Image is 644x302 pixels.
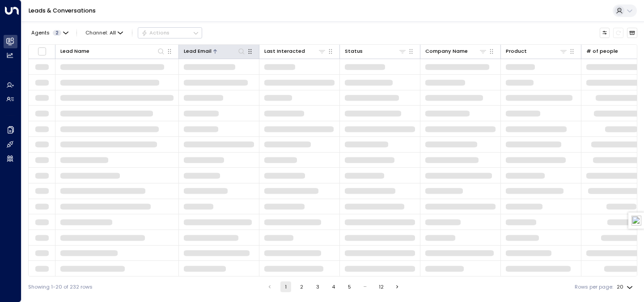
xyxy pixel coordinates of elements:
button: Go to page 5 [344,281,355,292]
a: Leads & Conversations [29,7,96,14]
div: Lead Email [184,47,212,55]
span: Agents [31,30,50,35]
div: Lead Name [60,47,165,55]
div: … [360,281,371,292]
div: Status [345,47,363,55]
button: Go to page 12 [376,281,387,292]
div: Showing 1-20 of 232 rows [28,283,93,291]
div: Company Name [425,47,487,55]
div: Product [506,47,527,55]
div: Lead Name [60,47,89,55]
div: Actions [141,30,169,36]
button: Archived Leads [627,28,637,38]
div: Button group with a nested menu [138,27,202,38]
button: Customize [600,28,610,38]
button: page 1 [280,281,291,292]
button: Actions [138,27,202,38]
div: Status [345,47,407,55]
div: Last Interacted [264,47,305,55]
div: Product [506,47,568,55]
button: Channel:All [83,28,126,38]
div: Last Interacted [264,47,326,55]
span: 2 [53,30,61,36]
div: Company Name [425,47,468,55]
button: Go to next page [392,281,402,292]
button: Go to page 2 [297,281,307,292]
span: Refresh [613,28,623,38]
div: 20 [617,281,635,293]
button: Agents2 [28,28,71,38]
div: Lead Email [184,47,246,55]
button: Go to page 4 [328,281,339,292]
label: Rows per page: [575,283,613,291]
span: Channel: [83,28,126,38]
button: Go to page 3 [312,281,323,292]
span: All [110,30,116,36]
div: # of people [586,47,618,55]
nav: pagination navigation [264,281,403,292]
